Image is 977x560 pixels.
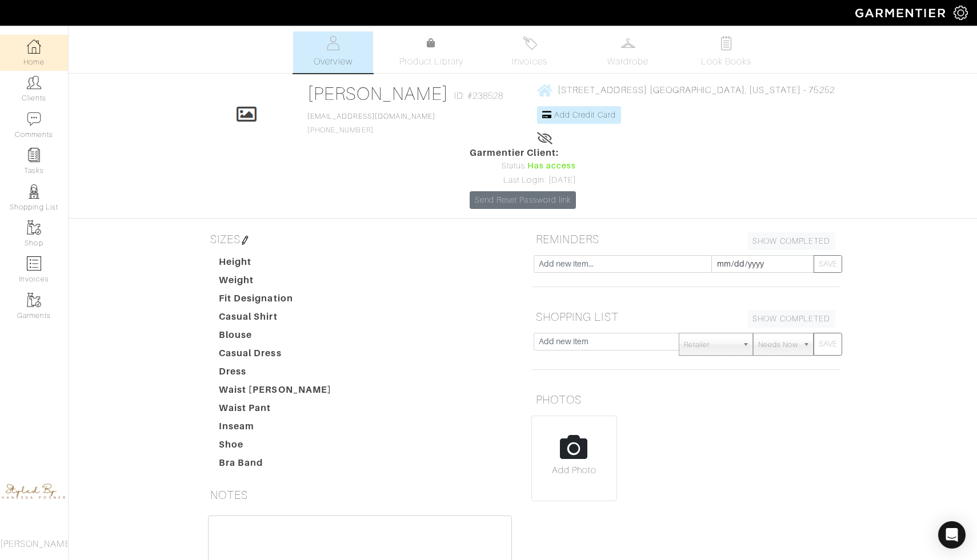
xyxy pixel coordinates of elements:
a: Send Reset Password link [470,191,576,209]
a: [PERSON_NAME] [307,83,449,104]
button: SAVE [814,255,842,273]
img: wardrobe-487a4870c1b7c33e795ec22d11cfc2ed9d08956e64fb3008fe2437562e282088.svg [621,36,635,50]
dt: Bra Band [210,456,341,474]
input: Add new item [534,333,679,350]
dt: Dress [210,365,341,383]
img: orders-icon-0abe47150d42831381b5fb84f609e132dff9fe21cb692f30cb5eec754e2cba89.png [27,256,41,271]
img: garments-icon-b7da505a4dc4fd61783c78ac3ca0ef83fa9d6f193b1c9dc38574b1d14d53ca28.png [27,293,41,307]
span: Add Credit Card [554,110,616,119]
div: Status: [470,160,576,172]
span: [PHONE_NUMBER] [307,112,435,134]
h5: NOTES [206,484,514,506]
span: Garmentier Client: [470,146,576,160]
img: basicinfo-40fd8af6dae0f16599ec9e87c0ef1c0a1fdea2edbe929e3d69a839185d80c458.svg [326,36,341,50]
a: Product Library [391,37,471,69]
a: [STREET_ADDRESS] [GEOGRAPHIC_DATA], [US_STATE] - 75252 [537,83,835,97]
span: Product Library [399,55,464,69]
input: Add new item... [534,255,712,273]
img: garments-icon-b7da505a4dc4fd61783c78ac3ca0ef83fa9d6f193b1c9dc38574b1d14d53ca28.png [27,220,41,235]
dt: Waist Pant [210,401,341,420]
img: pen-cf24a1663064a2ec1b9c1bd2387e9de7a2fa800b781884d57f21acf72779bad2.png [241,236,250,245]
img: dashboard-icon-dbcd8f5a0b271acd01030246c82b418ddd0df26cd7fceb0bd07c9910d44c42f6.png [27,39,41,54]
button: SAVE [814,333,842,356]
a: Invoices [490,31,570,73]
img: orders-27d20c2124de7fd6de4e0e44c1d41de31381a507db9b33961299e4e07d508b8c.svg [523,36,537,50]
h5: REMINDERS [531,228,840,251]
h5: SIZES [206,228,514,251]
dt: Casual Dress [210,347,341,365]
img: clients-icon-6bae9207a08558b7cb47a8932f037763ab4055f8c8b6bfacd5dc20c3e0201464.png [27,75,41,90]
div: Last Login: [DATE] [470,174,576,187]
span: [STREET_ADDRESS] [GEOGRAPHIC_DATA], [US_STATE] - 75252 [558,85,835,95]
img: comment-icon-a0a6a9ef722e966f86d9cbdc48e553b5cf19dbc54f86b18d962a5391bc8f6eb6.png [27,112,41,126]
dt: Casual Shirt [210,310,341,328]
img: reminder-icon-8004d30b9f0a5d33ae49ab947aed9ed385cf756f9e5892f1edd6e32f2345188e.png [27,148,41,162]
img: garmentier-logo-header-white-b43fb05a5012e4ada735d5af1a66efaba907eab6374d6393d1fbf88cb4ef424d.png [850,3,954,23]
div: Open Intercom Messenger [938,521,966,549]
a: Overview [293,31,373,73]
a: [EMAIL_ADDRESS][DOMAIN_NAME] [307,112,435,120]
img: stylists-icon-eb353228a002819b7ec25b43dbf5f0378dd9e0616d9560372ff212230b889e62.png [27,184,41,199]
a: Wardrobe [588,31,668,73]
a: Add Credit Card [537,106,621,124]
dt: Blouse [210,328,341,347]
a: SHOW COMPLETED [747,232,835,250]
img: gear-icon-white-bd11855cb880d31180b6d7d6211b90ccbf57a29d726f0c71d8c61bd08dd39cc2.png [954,6,968,20]
span: Retailer [684,333,738,356]
dt: Height [210,255,341,273]
dt: Weight [210,273,341,292]
span: Overview [314,55,352,69]
a: SHOW COMPLETED [747,310,835,328]
dt: Inseam [210,420,341,438]
span: Needs Now [758,333,798,356]
span: Look Books [701,55,752,69]
dt: Shoe [210,438,341,456]
img: todo-9ac3debb85659649dc8f770b8b6100bb5dab4b48dedcbae339e5042a72dfd3cc.svg [719,36,734,50]
dt: Fit Designation [210,292,341,310]
h5: SHOPPING LIST [531,305,840,328]
h5: PHOTOS [531,388,840,411]
span: Has access [527,160,576,172]
dt: Waist [PERSON_NAME] [210,383,341,401]
span: Wardrobe [607,55,648,69]
span: Invoices [512,55,547,69]
a: Look Books [686,31,766,73]
span: ID: #238528 [454,89,504,103]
